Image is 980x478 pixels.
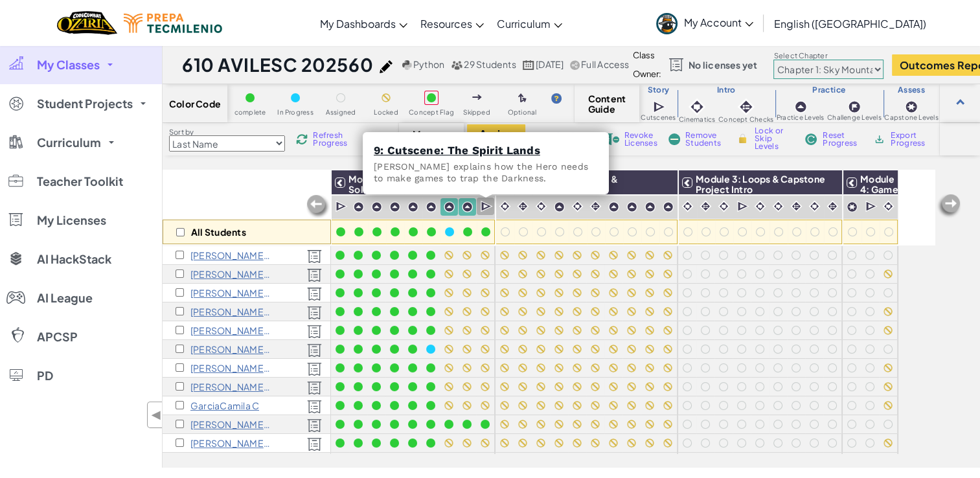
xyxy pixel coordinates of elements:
[190,363,271,373] p: Patricio Resendiz Montoya A
[169,98,221,109] span: Color Code
[827,114,882,121] span: Challenge Levels
[775,85,883,95] h3: Practice
[873,133,885,145] img: IconArchive.svg
[336,200,348,213] img: IconCutscene.svg
[777,114,824,121] span: Practice Levels
[865,200,878,213] img: IconCutscene.svg
[685,131,724,147] span: Remove Students
[633,46,661,84] div: Class Owner:
[313,6,414,41] a: My Dashboards
[535,200,547,212] img: IconCinematic.svg
[307,343,322,358] img: Licensed
[374,161,598,184] p: [PERSON_NAME] explains how the Hero needs to make games to trap the Darkness.
[499,200,511,212] img: IconCinematic.svg
[190,288,271,298] p: Ana Victoria Ruiz Lopez A
[124,14,222,33] img: Tecmilenio logo
[307,418,322,433] img: Licensed
[190,306,271,317] p: Andres Cuevas Corona A
[451,60,462,70] img: MultipleUsers.png
[755,127,793,150] span: Lock or Skip Levels
[169,127,285,137] label: Sort by
[374,109,398,116] span: Locked
[551,93,562,104] img: IconHint.svg
[190,400,259,411] p: GarciaCamila C
[307,306,322,320] img: Licensed
[826,200,839,212] img: IconInteractive.svg
[305,194,331,220] img: Arrow_Left_Inactive.png
[409,109,454,116] span: Concept Flag
[307,324,322,339] img: Licensed
[718,200,730,212] img: IconCinematic.svg
[234,109,266,116] span: complete
[653,100,667,114] img: IconCutscene.svg
[641,114,676,121] span: Cutscenes
[754,200,766,212] img: IconCinematic.svg
[679,116,715,123] span: Cinematics
[380,60,393,73] img: iconPencil.svg
[190,381,271,392] p: Marlene Nalani Garcia Bistrain B
[307,400,322,414] img: Licensed
[37,292,93,304] span: AI League
[681,200,694,212] img: IconCinematic.svg
[600,133,619,145] img: IconLicenseRevoke.svg
[608,201,619,212] img: IconPracticeLevel.svg
[467,124,525,154] button: Assign Content
[626,201,637,212] img: IconPracticeLevel.svg
[513,173,618,195] span: Module 2: Debugging & Troubleshooting
[190,419,271,429] p: Matias De La Fuente Cabrera C
[190,325,271,336] p: Angelica Alejandra Juarez Lepe A
[307,437,322,451] img: Licensed
[37,59,100,71] span: My Classes
[700,200,712,212] img: IconInteractive.svg
[57,10,117,36] a: Ozaria by CodeCombat logo
[326,109,356,116] span: Assigned
[277,109,313,116] span: In Progress
[639,85,678,95] h3: Story
[420,17,472,30] span: Resources
[570,60,579,70] img: IconShare_Gray.svg
[684,16,753,29] span: My Account
[307,287,322,301] img: Licensed
[678,85,775,95] h3: Intro
[823,131,861,147] span: Reset Progress
[624,131,657,147] span: Revoke Licenses
[37,253,111,265] span: AI HackStack
[313,131,353,147] span: Refresh Progress
[191,227,246,237] p: All Students
[689,60,757,70] span: No licenses yet
[847,201,858,212] img: IconCapstoneLevel.svg
[190,344,271,354] p: Leonardo Alvarez Suarez A
[523,60,534,70] img: calendar.svg
[320,17,396,30] span: My Dashboards
[37,98,133,109] span: Student Projects
[774,17,926,30] span: English ([GEOGRAPHIC_DATA])
[517,200,529,212] img: IconInteractive.svg
[413,129,451,150] span: Manage Class
[696,173,825,195] span: Module 3: Loops & Capstone Project Intro
[307,268,322,282] img: Licensed
[804,133,817,145] img: IconReset.svg
[656,13,678,34] img: avatar
[688,98,706,116] img: IconCinematic.svg
[905,100,918,113] img: IconCapstoneLevel.svg
[57,10,117,36] img: Home
[37,137,101,148] span: Curriculum
[644,201,655,212] img: IconPracticeLevel.svg
[190,269,271,279] p: Noelia López Castillo a
[444,201,455,212] img: IconPracticeLevel.svg
[348,173,492,195] span: Module 1: Algorithms & Problem Solving
[883,85,940,95] h3: Assess
[353,201,364,212] img: IconPracticeLevel.svg
[668,133,680,145] img: IconRemoveStudents.svg
[472,95,482,100] img: IconSkippedLevel.svg
[790,200,803,212] img: IconInteractive.svg
[848,100,861,113] img: IconChallengeLevel.svg
[518,93,527,104] img: IconOptionalLevel.svg
[891,131,930,147] span: Export Progress
[508,109,537,116] span: Optional
[936,193,962,219] img: Arrow_Left_Inactive.png
[190,438,271,448] p: Esteban Rico e
[426,201,437,212] img: IconPracticeLevel.svg
[736,133,749,144] img: IconLock.svg
[794,100,807,113] img: IconPracticeLevel.svg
